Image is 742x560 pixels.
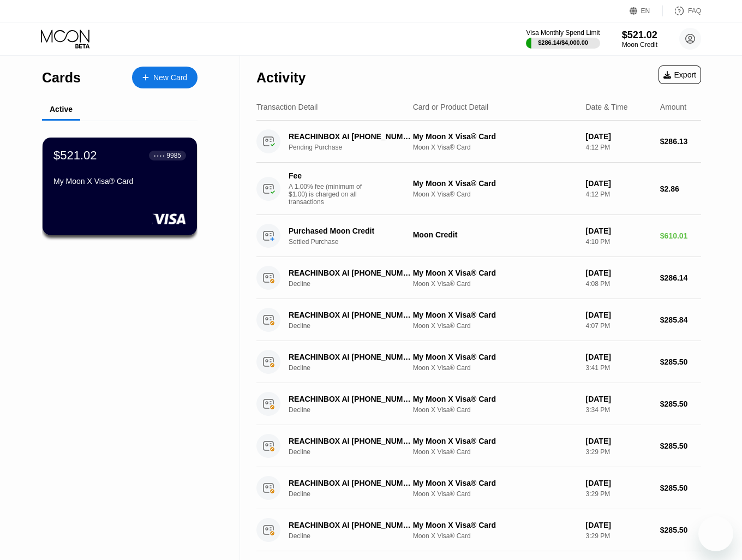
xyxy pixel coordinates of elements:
[622,29,657,49] div: $521.02Moon Credit
[289,227,412,235] div: Purchased Moon Credit
[585,311,651,319] div: [DATE]
[289,437,412,445] div: REACHINBOX AI [PHONE_NUMBER] US
[622,29,657,41] div: $521.02
[289,183,370,206] div: A 1.00% fee (minimum of $1.00) is charged on all transactions
[50,105,73,114] div: Active
[585,190,651,198] div: 4:12 PM
[526,29,600,49] div: Visa Monthly Spend Limit$286.14/$4,000.00
[585,144,651,151] div: 4:12 PM
[698,516,733,551] iframe: Button to launch messaging window
[660,526,701,534] div: $285.50
[413,479,577,487] div: My Moon X Visa® Card
[413,364,577,372] div: Moon X Visa® Card
[413,311,577,319] div: My Moon X Visa® Card
[585,490,651,498] div: 3:29 PM
[256,163,701,215] div: FeeA 1.00% fee (minimum of $1.00) is charged on all transactionsMy Moon X Visa® CardMoon X Visa® ...
[663,70,696,79] div: Export
[256,467,701,509] div: REACHINBOX AI [PHONE_NUMBER] USDeclineMy Moon X Visa® CardMoon X Visa® Card[DATE]3:29 PM$285.50
[256,103,318,111] div: Transaction Detail
[585,437,651,445] div: [DATE]
[413,190,577,198] div: Moon X Visa® Card
[413,395,577,403] div: My Moon X Visa® Card
[53,177,186,186] div: My Moon X Visa® Card
[289,395,412,403] div: REACHINBOX AI [PHONE_NUMBER] US
[413,144,577,151] div: Moon X Visa® Card
[413,406,577,414] div: Moon X Visa® Card
[660,103,686,111] div: Amount
[413,490,577,498] div: Moon X Visa® Card
[660,358,701,366] div: $285.50
[154,154,165,157] div: ● ● ● ●
[585,479,651,487] div: [DATE]
[413,437,577,445] div: My Moon X Visa® Card
[256,70,306,86] div: Activity
[413,532,577,540] div: Moon X Visa® Card
[289,144,422,151] div: Pending Purchase
[585,353,651,361] div: [DATE]
[289,490,422,498] div: Decline
[53,148,97,163] div: $521.02
[289,280,422,288] div: Decline
[585,395,651,403] div: [DATE]
[660,315,701,324] div: $285.84
[585,521,651,529] div: [DATE]
[256,121,701,163] div: REACHINBOX AI [PHONE_NUMBER] USPending PurchaseMy Moon X Visa® CardMoon X Visa® Card[DATE]4:12 PM...
[289,532,422,540] div: Decline
[289,448,422,456] div: Decline
[256,383,701,425] div: REACHINBOX AI [PHONE_NUMBER] USDeclineMy Moon X Visa® CardMoon X Visa® Card[DATE]3:34 PM$285.50
[622,41,657,49] div: Moon Credit
[660,137,701,146] div: $286.13
[289,521,412,529] div: REACHINBOX AI [PHONE_NUMBER] US
[660,273,701,282] div: $286.14
[256,425,701,467] div: REACHINBOX AI [PHONE_NUMBER] USDeclineMy Moon X Visa® CardMoon X Visa® Card[DATE]3:29 PM$285.50
[289,132,412,141] div: REACHINBOX AI [PHONE_NUMBER] US
[413,322,577,330] div: Moon X Visa® Card
[641,7,650,15] div: EN
[413,132,577,141] div: My Moon X Visa® Card
[585,269,651,277] div: [DATE]
[42,70,81,86] div: Cards
[413,230,577,239] div: Moon Credit
[256,299,701,341] div: REACHINBOX AI [PHONE_NUMBER] USDeclineMy Moon X Visa® CardMoon X Visa® Card[DATE]4:07 PM$285.84
[630,5,663,16] div: EN
[256,341,701,383] div: REACHINBOX AI [PHONE_NUMBER] USDeclineMy Moon X Visa® CardMoon X Visa® Card[DATE]3:41 PM$285.50
[585,532,651,540] div: 3:29 PM
[413,353,577,361] div: My Moon X Visa® Card
[585,322,651,330] div: 4:07 PM
[585,179,651,188] div: [DATE]
[688,7,701,15] div: FAQ
[289,479,412,487] div: REACHINBOX AI [PHONE_NUMBER] US
[256,215,701,257] div: Purchased Moon CreditSettled PurchaseMoon Credit[DATE]4:10 PM$610.01
[289,353,412,361] div: REACHINBOX AI [PHONE_NUMBER] US
[663,5,701,16] div: FAQ
[585,406,651,414] div: 3:34 PM
[585,364,651,372] div: 3:41 PM
[538,39,588,46] div: $286.14 / $4,000.00
[289,269,412,277] div: REACHINBOX AI [PHONE_NUMBER] US
[413,269,577,277] div: My Moon X Visa® Card
[660,231,701,240] div: $610.01
[256,509,701,551] div: REACHINBOX AI [PHONE_NUMBER] USDeclineMy Moon X Visa® CardMoon X Visa® Card[DATE]3:29 PM$285.50
[585,280,651,288] div: 4:08 PM
[413,179,577,188] div: My Moon X Visa® Card
[585,238,651,246] div: 4:10 PM
[660,442,701,450] div: $285.50
[166,152,181,159] div: 9985
[585,448,651,456] div: 3:29 PM
[585,103,627,111] div: Date & Time
[659,65,701,84] div: Export
[413,448,577,456] div: Moon X Visa® Card
[256,257,701,299] div: REACHINBOX AI [PHONE_NUMBER] USDeclineMy Moon X Visa® CardMoon X Visa® Card[DATE]4:08 PM$286.14
[413,280,577,288] div: Moon X Visa® Card
[413,521,577,529] div: My Moon X Visa® Card
[660,484,701,492] div: $285.50
[660,184,701,193] div: $2.86
[289,406,422,414] div: Decline
[289,311,412,319] div: REACHINBOX AI [PHONE_NUMBER] US
[153,73,187,82] div: New Card
[526,29,600,37] div: Visa Monthly Spend Limit
[289,171,365,180] div: Fee
[289,322,422,330] div: Decline
[43,138,197,235] div: $521.02● ● ● ●9985My Moon X Visa® Card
